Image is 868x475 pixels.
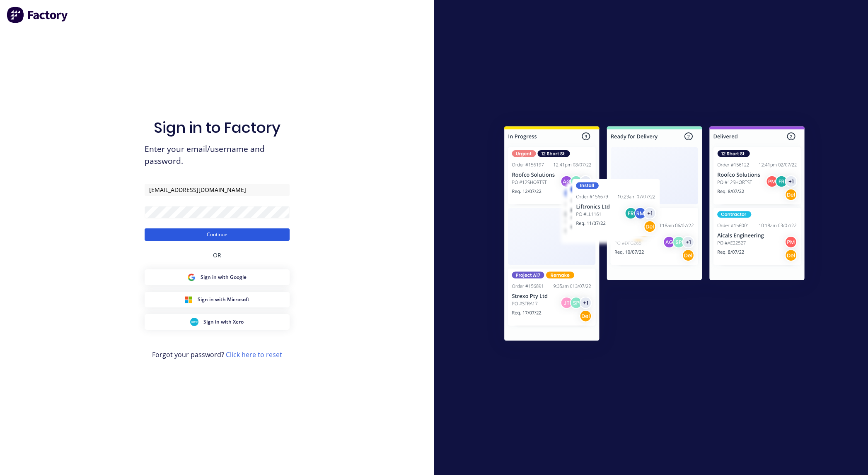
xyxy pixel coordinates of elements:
span: Forgot your password? [152,350,282,360]
button: Microsoft Sign inSign in with Microsoft [145,292,290,307]
span: Enter your email/username and password. [145,143,290,167]
a: Click here to reset [226,350,282,359]
div: OR [213,241,221,269]
h1: Sign in to Factory [154,119,280,137]
img: Xero Sign in [190,318,198,326]
button: Continue [145,228,290,241]
img: Microsoft Sign in [184,295,193,304]
span: Sign in with Microsoft [198,296,249,303]
button: Google Sign inSign in with Google [145,269,290,285]
span: Sign in with Google [201,273,247,281]
img: Factory [7,7,69,23]
span: Sign in with Xero [203,318,244,326]
img: Google Sign in [187,273,196,281]
input: Email/Username [145,184,290,196]
button: Xero Sign inSign in with Xero [145,314,290,330]
img: Sign in [486,110,823,360]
